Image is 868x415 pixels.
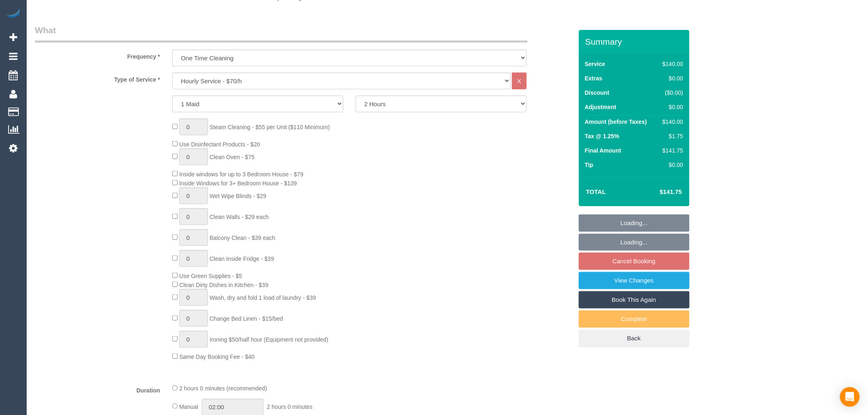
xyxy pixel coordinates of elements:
[659,74,683,82] div: $0.00
[579,272,690,289] a: View Changes
[210,124,330,130] span: Steam Cleaning - $55 per Unit ($110 Minimum)
[585,103,617,111] label: Adjustment
[210,255,274,262] span: Clean Inside Fridge - $39
[585,60,605,68] label: Service
[179,404,198,410] span: Manual
[210,193,266,199] span: Wet Wipe Blinds - $29
[210,336,329,343] span: Ironing $50/half hour (Equipment not provided)
[635,189,682,196] h4: $141.75
[29,73,166,84] label: Type of Service *
[659,161,683,169] div: $0.00
[210,214,269,220] span: Clean Walls - $29 each
[586,188,606,195] strong: Total
[659,132,683,140] div: $1.75
[179,282,268,288] span: Clean Dirty Dishes in Kitchen - $39
[267,404,313,410] span: 2 hours 0 minutes
[179,273,242,279] span: Use Green Supplies - $5
[29,50,166,61] label: Frequency *
[29,384,166,395] label: Duration
[585,118,647,126] label: Amount (before Taxes)
[210,235,275,241] span: Balcony Clean - $39 each
[659,89,683,97] div: ($0.00)
[179,171,304,178] span: Inside windows for up to 3 Bedroom House - $79
[585,132,619,140] label: Tax @ 1.25%
[585,146,621,155] label: Final Amount
[659,103,683,111] div: $0.00
[179,385,267,392] span: 2 hours 0 minutes (recommended)
[5,8,21,20] img: Automaid Logo
[659,118,683,126] div: $140.00
[179,141,260,148] span: Use Disinfectant Products - $20
[210,154,255,160] span: Clean Oven - $75
[659,146,683,155] div: $141.75
[585,89,610,97] label: Discount
[179,180,297,187] span: Inside Windows for 3+ Bedroom House - $139
[585,37,685,46] h3: Summary
[585,74,603,82] label: Extras
[210,315,283,322] span: Change Bed Linen - $15/bed
[179,353,255,360] span: Same Day Booking Fee - $40
[840,387,860,407] div: Open Intercom Messenger
[659,60,683,68] div: $140.00
[585,161,594,169] label: Tip
[579,330,690,347] a: Back
[35,24,528,43] legend: What
[210,294,316,301] span: Wash, dry and fold 1 load of laundry - $39
[579,291,690,308] a: Book This Again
